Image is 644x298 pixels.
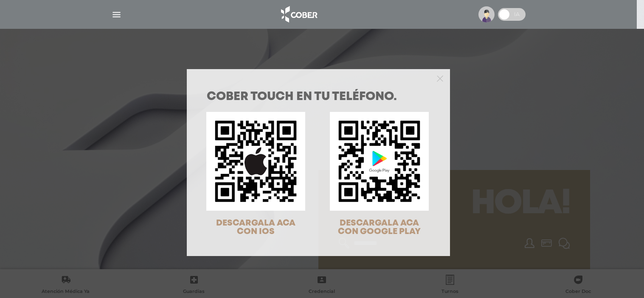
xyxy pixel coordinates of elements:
[207,91,430,103] h1: COBER TOUCH en tu teléfono.
[330,112,429,211] img: qr-code
[216,219,295,236] span: DESCARGALA ACA CON IOS
[437,74,443,82] button: Close
[338,219,421,236] span: DESCARGALA ACA CON GOOGLE PLAY
[206,112,305,211] img: qr-code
